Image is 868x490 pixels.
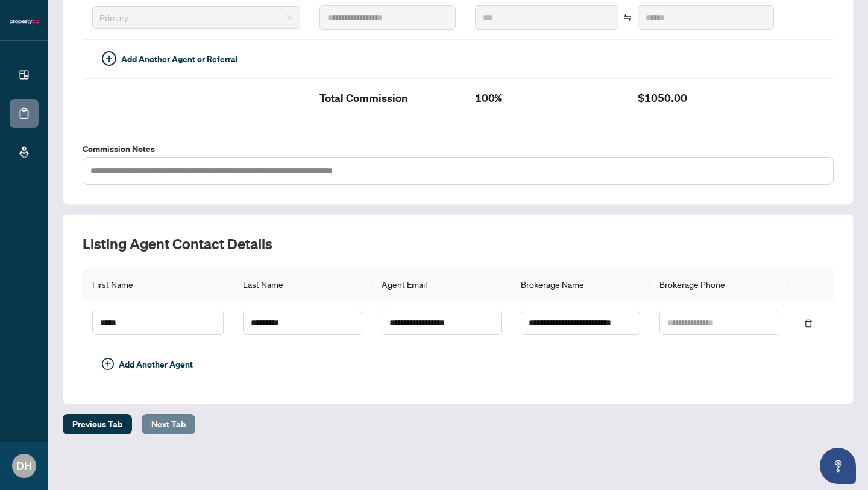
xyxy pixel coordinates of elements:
[475,89,619,108] h2: 100%
[83,142,834,156] label: Commission Notes
[372,268,511,301] th: Agent Email
[83,268,233,301] th: First Name
[99,8,293,27] span: Primary
[650,268,788,301] th: Brokerage Phone
[142,414,195,434] button: Next Tab
[151,415,186,434] span: Next Tab
[319,89,456,108] h2: Total Commission
[623,13,632,22] span: swap
[83,234,834,253] h2: Listing Agent Contact Details
[16,457,32,474] span: DH
[638,89,774,108] h2: $1050.00
[63,414,132,434] button: Previous Tab
[233,268,372,301] th: Last Name
[92,49,248,69] button: Add Another Agent or Referral
[121,52,238,66] span: Add Another Agent or Referral
[10,18,39,25] img: logo
[72,415,122,434] span: Previous Tab
[119,358,193,371] span: Add Another Agent
[92,355,203,374] button: Add Another Agent
[804,319,813,328] span: delete
[102,51,116,66] span: plus-circle
[102,358,114,370] span: plus-circle
[820,448,856,484] button: Open asap
[511,268,650,301] th: Brokerage Name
